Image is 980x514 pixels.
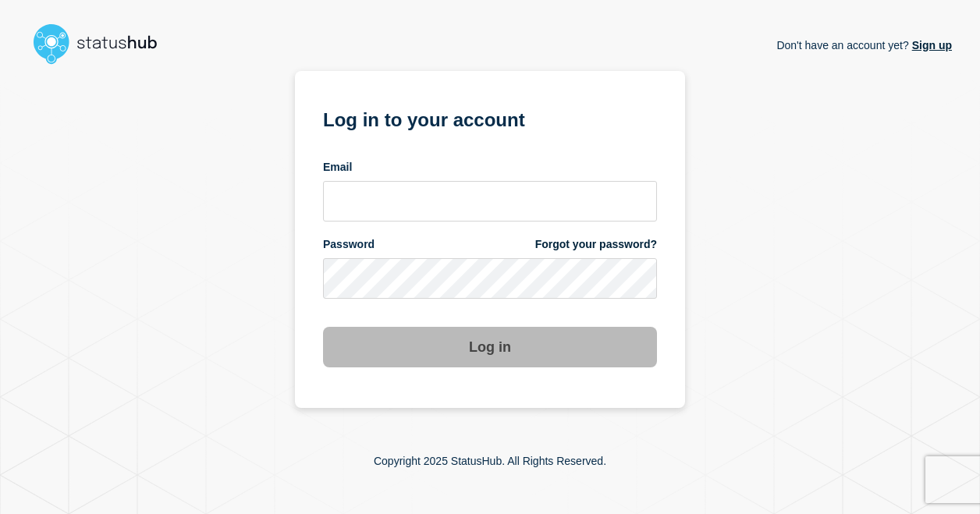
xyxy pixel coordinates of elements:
[535,237,657,252] a: Forgot your password?
[323,160,352,175] span: Email
[323,327,657,367] button: Log in
[776,27,952,64] p: Don't have an account yet?
[28,19,176,69] img: StatusHub logo
[323,181,657,222] input: email input
[909,39,952,51] a: Sign up
[374,455,606,467] p: Copyright 2025 StatusHub. All Rights Reserved.
[323,237,375,252] span: Password
[323,258,657,299] input: password input
[323,104,657,133] h1: Log in to your account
